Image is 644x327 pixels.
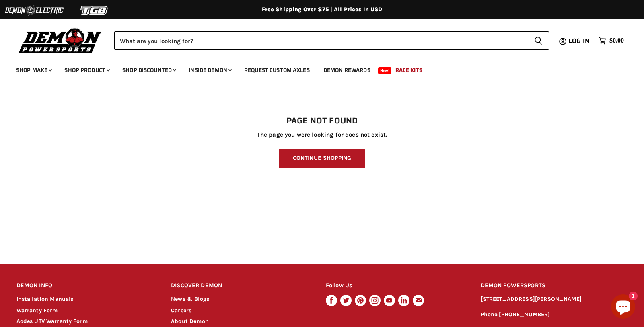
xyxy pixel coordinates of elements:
[389,62,428,78] a: Race Kits
[378,67,392,74] span: New!
[499,311,550,318] a: [PHONE_NUMBER]
[481,276,628,295] h2: DEMON POWERSPORTS
[609,37,624,45] span: $0.00
[10,62,57,78] a: Shop Make
[16,116,628,126] h1: Page not found
[114,31,528,50] input: Search
[10,59,622,78] ul: Main menu
[528,31,549,50] button: Search
[171,307,191,314] a: Careers
[609,294,638,321] inbox-online-store-chat: Shopify online store chat
[16,131,628,138] p: The page you were looking for does not exist.
[16,276,156,295] h2: DEMON INFO
[0,6,644,13] div: Free Shipping Over $75 | All Prices In USD
[481,295,628,304] p: [STREET_ADDRESS][PERSON_NAME]
[16,296,74,302] a: Installation Manuals
[568,36,590,46] span: Log in
[481,310,628,319] p: Phone:
[279,149,365,168] a: Continue Shopping
[565,37,595,45] a: Log in
[16,26,104,55] img: Demon Powersports
[595,35,628,47] a: $0.00
[64,3,125,18] img: TGB Logo 2
[171,296,209,302] a: News & Blogs
[171,318,209,325] a: About Demon
[4,3,64,18] img: Demon Electric Logo 2
[317,62,377,78] a: Demon Rewards
[16,318,88,325] a: Aodes UTV Warranty Form
[238,62,316,78] a: Request Custom Axles
[58,62,115,78] a: Shop Product
[16,307,58,314] a: Warranty Form
[114,31,549,50] form: Product
[171,276,311,295] h2: DISCOVER DEMON
[183,62,237,78] a: Inside Demon
[116,62,181,78] a: Shop Discounted
[326,276,465,295] h2: Follow Us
